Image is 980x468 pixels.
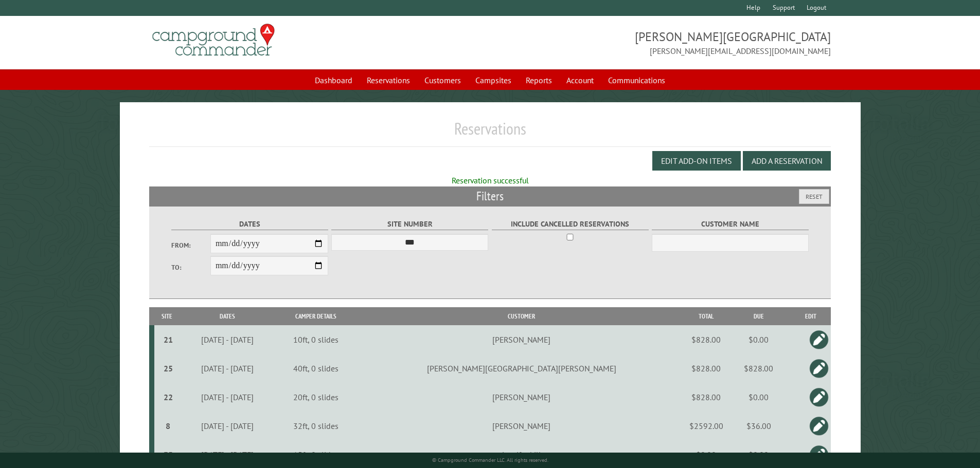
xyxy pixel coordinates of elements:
[149,20,278,60] img: Campground Commander
[182,392,273,402] div: [DATE] - [DATE]
[358,411,686,440] td: [PERSON_NAME]
[158,421,179,431] div: 8
[560,70,600,90] a: Account
[331,218,488,230] label: Site Number
[171,240,210,250] label: From:
[743,151,831,171] button: Add a Reservation
[158,450,179,460] div: 35
[171,218,328,230] label: Dates
[652,151,741,171] button: Edit Add-on Items
[182,334,273,345] div: [DATE] - [DATE]
[490,28,831,57] span: [PERSON_NAME][GEOGRAPHIC_DATA] [PERSON_NAME][EMAIL_ADDRESS][DOMAIN_NAME]
[158,363,179,373] div: 25
[727,383,790,411] td: $0.00
[171,263,210,272] label: To:
[358,325,686,354] td: [PERSON_NAME]
[727,325,790,354] td: $0.00
[799,189,829,204] button: Reset
[182,363,273,373] div: [DATE] - [DATE]
[686,411,727,440] td: $2592.00
[180,307,275,325] th: Dates
[520,70,558,90] a: Reports
[275,307,358,325] th: Camper Details
[275,325,358,354] td: 10ft, 0 slides
[358,383,686,411] td: [PERSON_NAME]
[727,307,790,325] th: Due
[358,354,686,383] td: [PERSON_NAME][GEOGRAPHIC_DATA][PERSON_NAME]
[418,70,467,90] a: Customers
[602,70,671,90] a: Communications
[309,70,359,90] a: Dashboard
[358,307,686,325] th: Customer
[469,70,518,90] a: Campsites
[492,218,649,230] label: Include Cancelled Reservations
[275,411,358,440] td: 32ft, 0 slides
[361,70,416,90] a: Reservations
[275,383,358,411] td: 20ft, 0 slides
[275,354,358,383] td: 40ft, 0 slides
[158,392,179,402] div: 22
[149,186,831,206] h2: Filters
[790,307,831,325] th: Edit
[182,450,273,460] div: [DATE] - [DATE]
[154,307,180,325] th: Site
[686,325,727,354] td: $828.00
[149,175,831,186] div: Reservation successful
[727,411,790,440] td: $36.00
[182,421,273,431] div: [DATE] - [DATE]
[432,457,548,463] small: © Campground Commander LLC. All rights reserved.
[686,383,727,411] td: $828.00
[149,119,831,147] h1: Reservations
[652,218,809,230] label: Customer Name
[686,307,727,325] th: Total
[727,354,790,383] td: $828.00
[686,354,727,383] td: $828.00
[158,334,179,345] div: 21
